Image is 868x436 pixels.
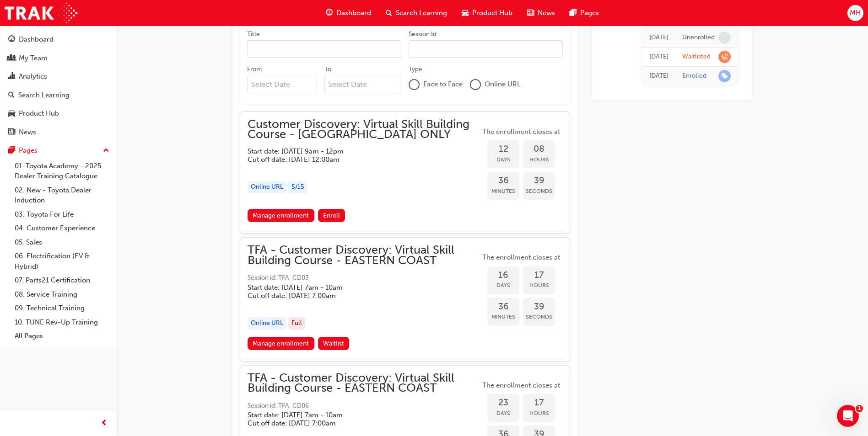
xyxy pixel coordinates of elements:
button: Pages [4,142,113,159]
div: Pages [19,145,38,156]
button: Waitlist [318,337,350,350]
span: learningRecordVerb_ENROLL-icon [718,70,731,82]
h5: Cut off date: [DATE] 12:00am [248,155,465,164]
span: people-icon [8,54,15,63]
input: Session Id [409,40,563,58]
span: Hours [523,280,555,291]
span: learningRecordVerb_WAITLIST-icon [718,51,731,63]
button: TFA - Customer Discovery: Virtual Skill Building Course - EASTERN COASTSession id: TFA_CD03Start ... [248,245,562,354]
button: MH [847,5,863,21]
div: Full [288,317,305,330]
span: MH [850,8,861,18]
iframe: Intercom live chat [837,405,859,427]
div: Session Id [409,30,437,39]
div: Search Learning [18,90,70,101]
span: Dashboard [336,8,371,18]
span: guage-icon [8,36,15,44]
h5: Start date: [DATE] 7am - 10am [248,411,465,419]
a: Product Hub [4,105,113,122]
input: From [247,76,317,93]
span: search-icon [386,7,392,19]
img: Trak [5,3,77,23]
span: learningRecordVerb_NONE-icon [718,32,731,44]
div: Enrolled [682,72,706,80]
a: Analytics [4,68,113,85]
input: To [324,76,402,93]
input: Title [247,40,401,58]
span: Waitlist [323,340,344,347]
button: Enroll [318,209,345,222]
a: pages-iconPages [562,4,606,22]
span: Product Hub [472,8,512,18]
a: All Pages [11,329,113,343]
div: Dashboard [19,34,54,45]
a: 06. Electrification (EV & Hybrid) [11,249,113,273]
div: Wed Aug 20 2025 14:17:54 GMT+0800 (Australian Western Standard Time) [649,32,669,43]
div: Unenrolled [682,33,715,42]
span: 23 [487,398,519,408]
span: News [538,8,555,18]
span: car-icon [462,7,469,19]
span: Pages [580,8,599,18]
span: 08 [523,144,555,154]
a: 09. Technical Training [11,301,113,315]
a: 10. TUNE Rev-Up Training [11,315,113,330]
a: 04. Customer Experience [11,221,113,235]
span: 36 [487,175,519,186]
span: Customer Discovery: Virtual Skill Building Course - [GEOGRAPHIC_DATA] ONLY [248,119,480,140]
div: News [19,127,36,138]
span: 39 [523,302,555,312]
a: 05. Sales [11,235,113,250]
a: guage-iconDashboard [318,4,378,22]
span: TFA - Customer Discovery: Virtual Skill Building Course - EASTERN COAST [248,373,480,393]
span: Face to Face [423,79,463,90]
div: Type [409,65,422,74]
a: 08. Service Training [11,287,113,302]
span: 17 [523,398,555,408]
div: From [247,65,262,74]
span: 1 [856,405,863,412]
div: Title [247,30,260,39]
div: Online URL [248,317,286,330]
h5: Cut off date: [DATE] 7:00am [248,419,465,427]
span: Minutes [487,312,519,322]
div: 5 / 15 [288,181,307,193]
span: up-icon [103,145,109,157]
span: 12 [487,144,519,154]
div: Product Hub [19,108,59,119]
span: 39 [523,175,555,186]
span: Session id: TFA_CD06 [248,401,480,411]
span: Enroll [323,212,340,219]
span: 17 [523,270,555,281]
span: pages-icon [570,7,577,19]
span: Days [487,408,519,419]
a: news-iconNews [520,4,562,22]
div: Waitlisted [682,53,711,61]
span: Seconds [523,186,555,197]
span: news-icon [8,128,15,137]
a: News [4,124,113,141]
a: search-iconSearch Learning [378,4,454,22]
div: To [324,65,331,74]
span: chart-icon [8,73,15,81]
a: car-iconProduct Hub [454,4,520,22]
a: My Team [4,50,113,67]
span: TFA - Customer Discovery: Virtual Skill Building Course - EASTERN COAST [248,245,480,266]
div: Wed Aug 20 2025 13:48:02 GMT+0800 (Australian Western Standard Time) [649,52,669,62]
span: The enrollment closes at [480,252,562,263]
div: Online URL [248,181,286,193]
span: Days [487,154,519,165]
span: guage-icon [326,7,333,19]
span: prev-icon [101,418,108,429]
span: Online URL [485,79,521,90]
a: 01. Toyota Academy - 2025 Dealer Training Catalogue [11,159,113,183]
div: Sat May 03 2025 09:46:40 GMT+0800 (Australian Western Standard Time) [649,71,669,81]
span: 16 [487,270,519,281]
h5: Start date: [DATE] 7am - 10am [248,283,465,292]
span: 36 [487,302,519,312]
a: Manage enrollment [248,337,314,350]
span: The enrollment closes at [480,127,562,137]
h5: Start date: [DATE] 9am - 12pm [248,147,465,155]
a: Dashboard [4,31,113,48]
